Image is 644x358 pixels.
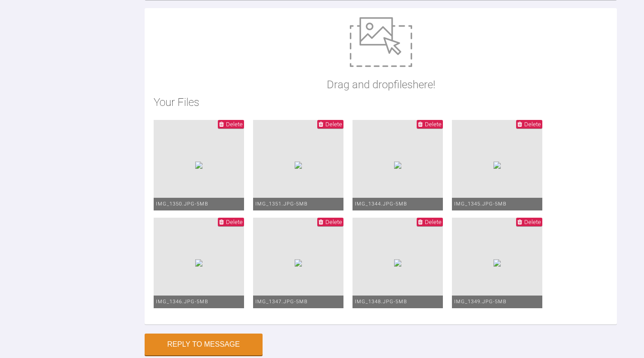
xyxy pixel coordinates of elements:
[394,162,401,169] img: f32b3a7d-9d99-4f1e-8224-a8ce159ce948
[145,334,263,355] button: Reply to Message
[195,162,202,169] img: ecf90be4-1029-4f26-b1b8-9748f294c2d8
[524,121,541,128] span: Delete
[295,259,302,267] img: 2d69e04a-528a-4ecb-a8eb-dc237e64840b
[327,76,435,93] p: Drag and drop files here!
[154,94,608,111] h2: Your Files
[355,299,407,305] span: IMG_1348.JPG - 5MB
[454,299,507,305] span: IMG_1349.JPG - 5MB
[156,201,208,207] span: IMG_1350.JPG - 5MB
[394,259,401,267] img: 53fe6df6-c7e3-4898-8c32-06dad842062a
[226,219,243,225] span: Delete
[494,162,501,169] img: c6e8c4ec-5155-4d94-839d-32121be135dd
[494,259,501,267] img: a8faedf0-7731-4201-9bdd-361dd466b83a
[325,219,342,225] span: Delete
[255,299,308,305] span: IMG_1347.JPG - 5MB
[195,259,202,267] img: f2b3b148-29c0-46dc-8647-4f58f8b75799
[226,121,243,128] span: Delete
[355,201,407,207] span: IMG_1344.JPG - 5MB
[255,201,308,207] span: IMG_1351.JPG - 5MB
[425,121,442,128] span: Delete
[325,121,342,128] span: Delete
[454,201,507,207] span: IMG_1345.JPG - 5MB
[425,219,442,225] span: Delete
[156,299,208,305] span: IMG_1346.JPG - 5MB
[295,162,302,169] img: 54f13082-ad4f-44bf-bc50-504125282752
[524,219,541,225] span: Delete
